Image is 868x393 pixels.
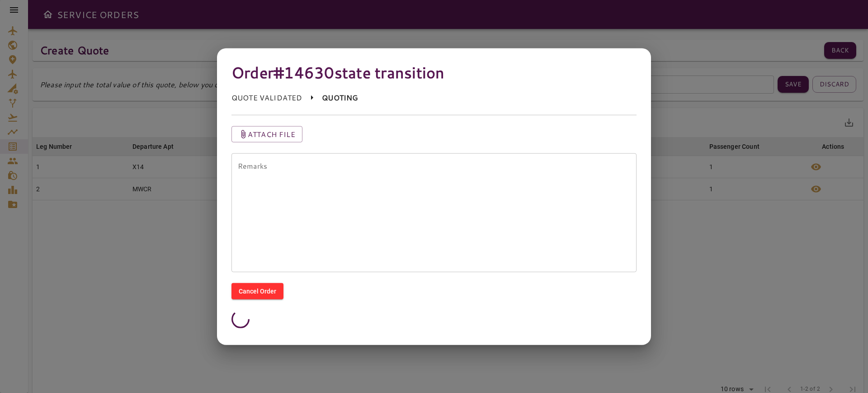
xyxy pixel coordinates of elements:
p: QUOTING [322,92,358,103]
p: Attach file [248,128,295,139]
h4: Order #14630 state transition [231,62,637,81]
button: Attach file [231,126,302,142]
p: QUOTE VALIDATED [231,92,302,103]
button: Cancel Order [231,283,283,299]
